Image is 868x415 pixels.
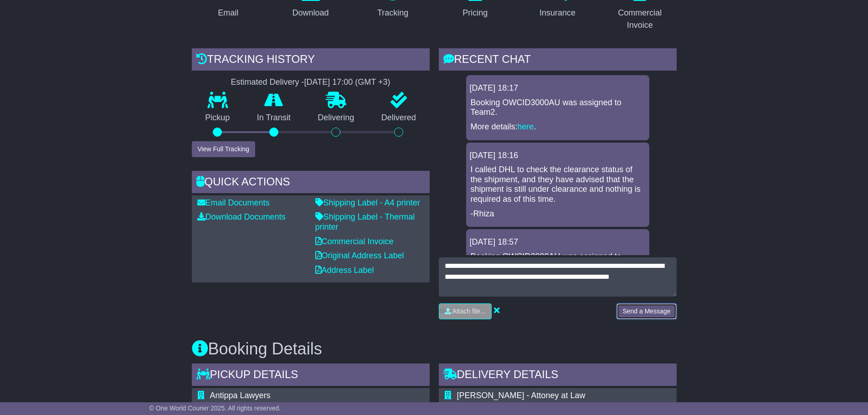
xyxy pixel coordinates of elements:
[539,7,575,19] div: Insurance
[192,77,430,87] div: Estimated Delivery -
[471,122,645,132] p: More details: .
[210,391,271,400] span: Antippa Lawyers
[292,7,329,19] div: Download
[471,252,645,272] p: Booking OWCID3000AU was assigned to Team2.
[518,122,534,131] a: here
[315,251,404,260] a: Original Address Label
[304,77,390,87] div: [DATE] 17:00 (GMT +3)
[616,303,676,319] button: Send a Message
[439,364,677,388] div: Delivery Details
[192,48,430,73] div: Tracking history
[192,141,255,157] button: View Full Tracking
[470,151,646,161] div: [DATE] 18:16
[243,113,304,123] p: In Transit
[192,364,430,388] div: Pickup Details
[315,266,374,275] a: Address Label
[192,171,430,195] div: Quick Actions
[471,209,645,219] p: -Rhiza
[457,391,586,400] span: [PERSON_NAME] - Attoney at Law
[218,7,238,19] div: Email
[377,7,408,19] div: Tracking
[462,7,488,19] div: Pricing
[368,113,430,123] p: Delivered
[197,212,286,221] a: Download Documents
[470,237,646,247] div: [DATE] 18:57
[197,198,270,207] a: Email Documents
[192,113,244,123] p: Pickup
[471,98,645,118] p: Booking OWCID3000AU was assigned to Team2.
[609,7,671,31] div: Commercial Invoice
[439,48,677,73] div: RECENT CHAT
[192,340,677,358] h3: Booking Details
[149,405,281,412] span: © One World Courier 2025. All rights reserved.
[315,212,415,231] a: Shipping Label - Thermal printer
[315,237,394,246] a: Commercial Invoice
[470,83,646,93] div: [DATE] 18:17
[471,165,645,204] p: I called DHL to check the clearance status of the shipment, and they have advised that the shipme...
[304,113,368,123] p: Delivering
[315,198,420,207] a: Shipping Label - A4 printer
